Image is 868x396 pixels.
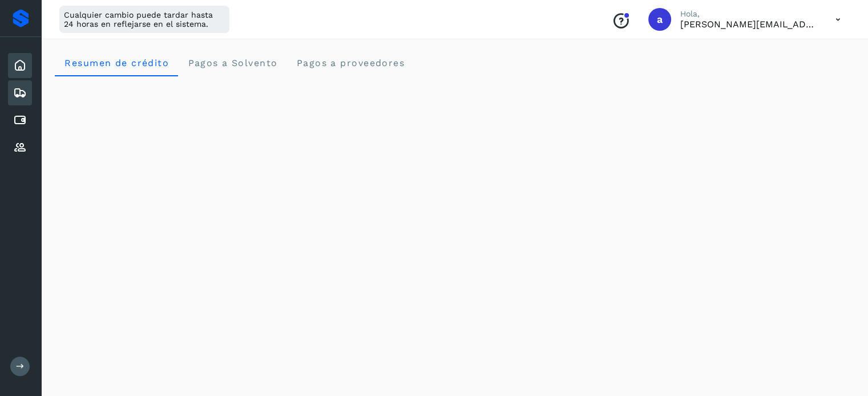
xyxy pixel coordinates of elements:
div: Embarques [8,80,32,105]
div: Cuentas por pagar [8,108,32,133]
p: alejandro.delafuente@grupoventi.com.mx [680,19,817,30]
div: Proveedores [8,135,32,160]
div: Inicio [8,53,32,78]
span: Pagos a proveedores [296,58,405,68]
span: Resumen de crédito [64,58,169,68]
span: Pagos a Solvento [187,58,277,68]
p: Hola, [680,9,817,19]
div: Cualquier cambio puede tardar hasta 24 horas en reflejarse en el sistema. [59,6,229,33]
